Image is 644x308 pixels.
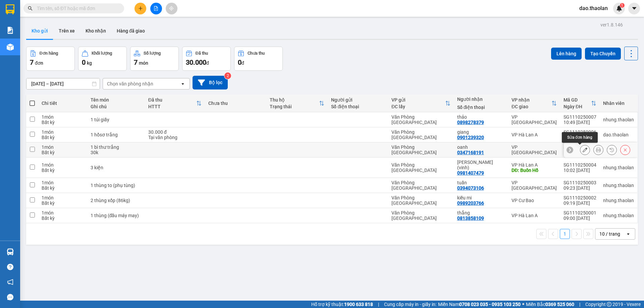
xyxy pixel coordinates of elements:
[562,132,598,143] div: Sửa đơn hàng
[603,101,634,106] div: Nhân viên
[91,117,142,122] div: 1 túi giấy
[40,51,58,56] div: Đơn hàng
[603,183,634,188] div: nhung.thaolan
[270,104,319,109] div: Trạng thái
[193,76,228,89] button: Bộ lọc
[208,101,263,106] div: Chưa thu
[512,144,557,155] div: VP [GEOGRAPHIC_DATA]
[391,144,450,155] div: Văn Phòng [GEOGRAPHIC_DATA]
[42,129,84,135] div: 1 món
[512,114,557,125] div: VP [GEOGRAPHIC_DATA]
[512,198,557,203] div: VP Cư Bao
[563,215,596,221] div: 09:00 [DATE]
[91,144,142,150] div: 1 bì thư trắng
[563,129,596,135] div: SG1110250006
[563,185,596,191] div: 09:23 [DATE]
[512,97,551,103] div: VP nhận
[563,97,591,103] div: Mã GD
[91,150,142,155] div: 30k
[391,129,450,140] div: Văn Phòng [GEOGRAPHIC_DATA]
[42,185,84,191] div: Bất kỳ
[391,97,445,103] div: VP gửi
[42,162,84,168] div: 1 món
[91,213,142,218] div: 1 thùng (đầu máy may)
[42,215,84,221] div: Bất kỳ
[28,6,33,11] span: search
[42,144,84,150] div: 1 món
[80,23,111,39] button: Kho nhận
[512,213,557,218] div: VP Hà Lan A
[331,104,384,109] div: Số điện thoại
[600,21,623,28] div: ver 1.8.146
[6,4,14,14] img: logo-vxr
[563,144,596,150] div: SG1110250005
[241,60,244,66] span: đ
[344,302,373,307] strong: 1900 633 818
[145,95,205,112] th: Toggle SortBy
[603,213,634,218] div: nhung.thaolan
[91,132,142,137] div: 1 hồsơ trắng
[438,301,521,308] span: Miền Nam
[512,168,557,173] div: DĐ: Buôn Hồ
[526,301,574,308] span: Miền Bắc
[626,231,631,237] svg: open
[522,303,524,306] span: ⚪️
[42,114,84,120] div: 1 món
[603,198,634,203] div: nhung.thaolan
[574,4,613,12] span: dao.thaolan
[457,170,484,176] div: 0981407479
[457,135,484,140] div: 0901239320
[616,5,622,11] img: icon-new-feature
[311,301,373,308] span: Hỗ trợ kỹ thuật:
[42,168,84,173] div: Bất kỳ
[266,95,328,112] th: Toggle SortBy
[7,294,13,300] span: message
[508,95,560,112] th: Toggle SortBy
[26,78,100,89] input: Select a date range.
[563,210,596,215] div: SG1110250001
[42,101,84,106] div: Chi tiết
[631,5,637,11] span: caret-down
[457,97,505,102] div: Người nhận
[42,195,84,200] div: 1 món
[621,3,623,8] span: 1
[560,229,570,239] button: 1
[457,200,484,206] div: 0989203766
[391,195,450,206] div: Văn Phòng [GEOGRAPHIC_DATA]
[7,27,14,34] img: solution-icon
[603,165,634,170] div: nhung.thaolan
[512,132,557,137] div: VP Hà Lan A
[42,210,84,215] div: 1 món
[224,72,231,79] sup: 2
[391,114,450,125] div: Văn Phòng [GEOGRAPHIC_DATA]
[551,48,582,60] button: Lên hàng
[206,60,209,66] span: đ
[563,150,596,155] div: 10:34 [DATE]
[512,104,551,109] div: ĐC giao
[134,58,138,66] span: 7
[150,3,162,14] button: file-add
[391,180,450,191] div: Văn Phòng [GEOGRAPHIC_DATA]
[270,97,319,103] div: Thu hộ
[563,168,596,173] div: 10:02 [DATE]
[139,60,148,66] span: món
[186,58,206,66] span: 30.000
[148,97,196,103] div: Đã thu
[91,97,142,103] div: Tên món
[545,302,574,307] strong: 0369 525 060
[563,200,596,206] div: 09:19 [DATE]
[459,302,521,307] strong: 0708 023 035 - 0935 103 250
[563,114,596,120] div: SG1110250007
[7,44,14,51] img: warehouse-icon
[234,47,283,71] button: Chưa thu0đ
[563,162,596,168] div: SG1110250004
[26,47,75,71] button: Đơn hàng7đơn
[384,301,436,308] span: Cung cấp máy in - giấy in:
[180,81,185,86] svg: open
[628,3,640,14] button: caret-down
[563,104,591,109] div: Ngày ĐH
[391,162,450,173] div: Văn Phòng [GEOGRAPHIC_DATA]
[148,135,202,140] div: Tại văn phòng
[457,180,505,185] div: tuấn
[42,135,84,140] div: Bất kỳ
